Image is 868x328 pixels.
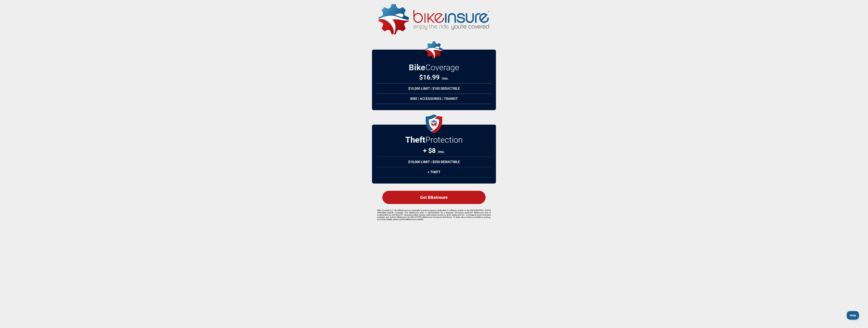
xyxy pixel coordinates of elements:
[419,73,449,81] div: $16.99
[377,209,491,221] p: Ride Covered LLC dba BikeInsure is a specialty insurance agency dedicated to offering cyclists in...
[376,94,492,104] div: Bike | Accessories | Transit
[382,191,486,204] div: Get BikeInsure
[376,83,492,94] div: $10,000 Limit | $100 Deductible
[438,150,445,154] span: /mo.
[409,63,459,72] h2: Bike
[847,311,860,320] iframe: Toggle Customer Support
[405,135,463,145] h2: Protection
[425,63,459,72] span: Coverage
[376,157,492,167] div: $10,000 Limit | $250 Deductible
[376,167,492,177] div: + Theft
[405,135,425,145] strong: Theft
[423,147,445,155] div: + $8
[442,76,449,80] span: /mo.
